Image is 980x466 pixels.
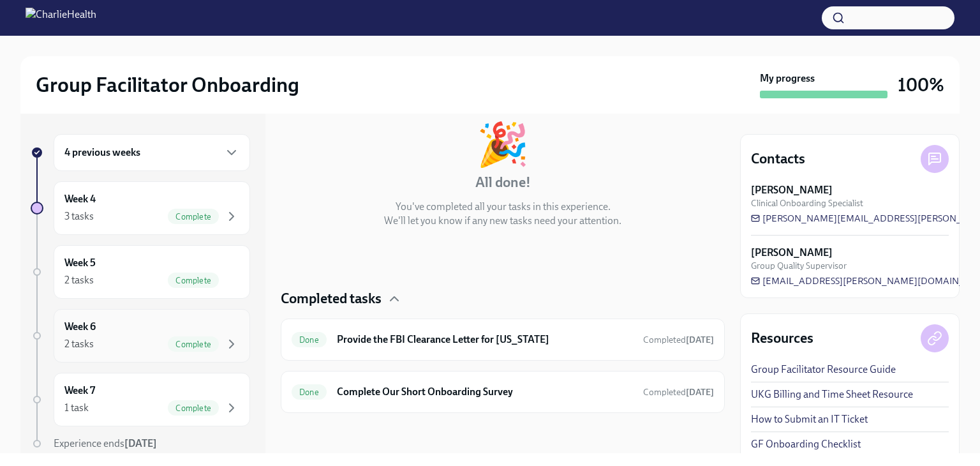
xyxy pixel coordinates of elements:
[751,183,833,197] strong: [PERSON_NAME]
[168,403,219,413] span: Complete
[64,384,95,398] h6: Week 7
[292,335,327,345] span: Done
[751,363,896,377] a: Group Facilitator Resource Guide
[292,329,714,350] a: DoneProvide the FBI Clearance Letter for [US_STATE]Completed[DATE]
[281,289,725,308] div: Completed tasks
[31,181,250,235] a: Week 43 tasksComplete
[36,72,299,98] h2: Group Facilitator Onboarding
[281,289,382,308] h4: Completed tasks
[64,209,94,223] div: 3 tasks
[396,200,611,214] p: You've completed all your tasks in this experience.
[643,386,714,398] span: August 14th, 2025 13:39
[31,245,250,299] a: Week 52 tasksComplete
[64,146,140,160] h6: 4 previous weeks
[64,192,96,206] h6: Week 4
[686,334,714,345] strong: [DATE]
[54,134,250,171] div: 4 previous weeks
[64,273,94,287] div: 2 tasks
[477,123,529,165] div: 🎉
[64,337,94,351] div: 2 tasks
[751,329,813,348] h4: Resources
[643,387,714,398] span: Completed
[292,387,327,397] span: Done
[751,197,863,209] span: Clinical Onboarding Specialist
[898,73,944,96] h3: 100%
[124,437,157,449] strong: [DATE]
[751,260,847,272] span: Group Quality Supervisor
[760,71,815,86] strong: My progress
[64,320,96,334] h6: Week 6
[751,387,913,402] a: UKG Billing and Time Sheet Resource
[643,334,714,345] span: Completed
[643,334,714,346] span: August 9th, 2025 10:04
[384,214,621,228] p: We'll let you know if any new tasks need your attention.
[337,333,633,347] h6: Provide the FBI Clearance Letter for [US_STATE]
[751,149,805,169] h4: Contacts
[31,373,250,426] a: Week 71 taskComplete
[168,212,219,222] span: Complete
[686,387,714,398] strong: [DATE]
[64,401,89,415] div: 1 task
[26,8,96,28] img: CharlieHealth
[475,173,531,192] h4: All done!
[751,246,833,260] strong: [PERSON_NAME]
[64,256,96,270] h6: Week 5
[751,412,868,426] a: How to Submit an IT Ticket
[54,437,157,449] span: Experience ends
[751,437,861,451] a: GF Onboarding Checklist
[31,309,250,363] a: Week 62 tasksComplete
[337,385,633,399] h6: Complete Our Short Onboarding Survey
[168,340,219,349] span: Complete
[292,382,714,402] a: DoneComplete Our Short Onboarding SurveyCompleted[DATE]
[168,276,219,285] span: Complete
